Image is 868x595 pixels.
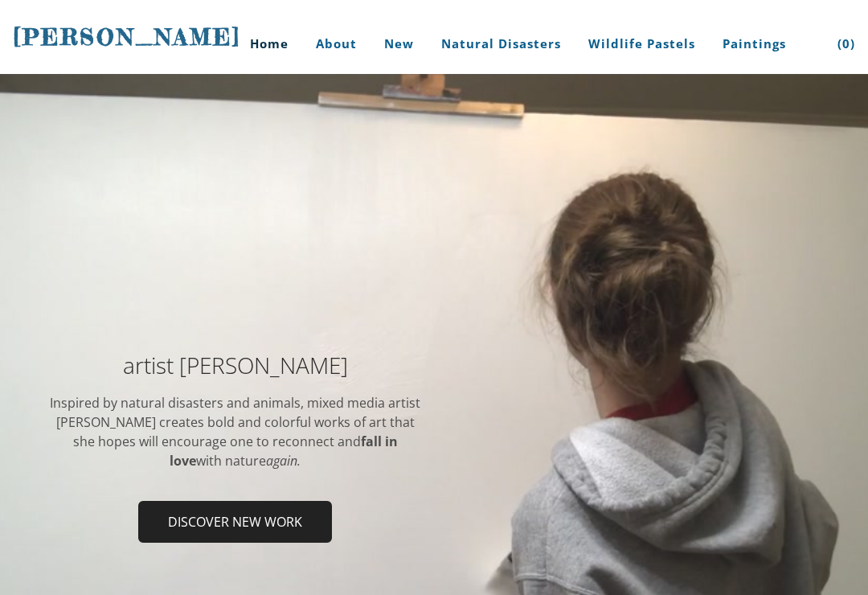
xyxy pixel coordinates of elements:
em: again. [266,452,301,470]
a: (0) [825,14,855,74]
div: Inspired by natural disasters and animals, mixed media artist [PERSON_NAME] ​creates bold and col... [48,393,422,470]
span: 0 [842,35,850,51]
span: Discover new work [140,503,330,541]
a: Wildlife Pastels [576,14,707,74]
a: Paintings [710,14,798,74]
a: Natural Disasters [429,14,573,74]
span: [PERSON_NAME] [13,23,241,51]
a: Discover new work [138,501,332,543]
h2: artist [PERSON_NAME] [48,354,422,376]
a: Home [226,14,301,74]
a: [PERSON_NAME] [13,22,241,52]
a: New [372,14,426,74]
a: About [304,14,369,74]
